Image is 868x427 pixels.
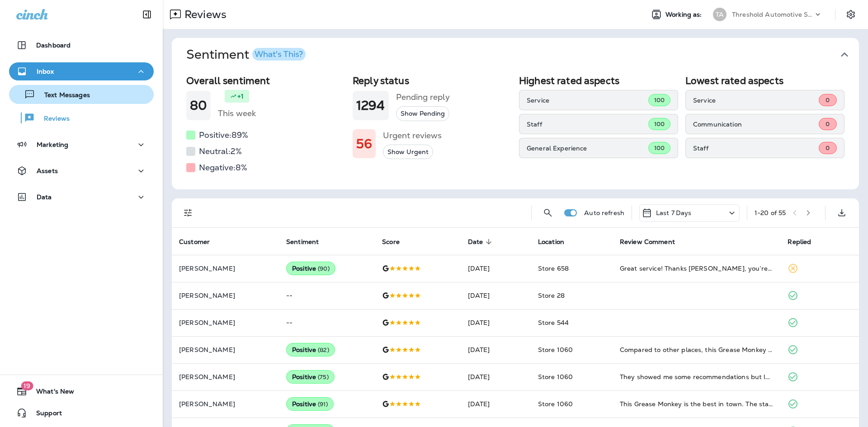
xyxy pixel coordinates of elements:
[286,343,335,357] div: Positive
[186,75,345,86] h2: Overall sentiment
[468,238,495,246] span: Date
[538,291,565,300] span: Store 28
[826,96,830,104] span: 0
[199,144,242,159] h5: Neutral: 2 %
[620,238,675,246] span: Review Comment
[9,404,154,422] button: Support
[620,345,774,354] div: Compared to other places, this Grease Monkey feels so much more professional. Joseph handled my c...
[9,62,154,80] button: Inbox
[826,120,830,128] span: 0
[382,238,400,246] span: Score
[21,381,33,390] span: 19
[538,264,569,272] span: Store 658
[37,68,54,75] p: Inbox
[27,388,74,399] span: What's New
[620,372,774,381] div: They showed me some recommendations but let me decide. No pushy sales tactics.
[527,121,648,128] p: Staff
[788,238,811,246] span: Replied
[252,48,306,61] button: What's This?
[318,400,328,408] span: ( 91 )
[37,167,58,174] p: Assets
[468,238,483,246] span: Date
[9,36,154,54] button: Dashboard
[9,136,154,154] button: Marketing
[237,92,244,101] p: +1
[190,98,207,113] h1: 80
[279,309,375,336] td: --
[199,128,248,142] h5: Positive: 89 %
[318,265,330,272] span: ( 90 )
[318,346,329,354] span: ( 82 )
[353,75,512,86] h2: Reply status
[27,409,62,420] span: Support
[218,106,256,121] h5: This week
[713,8,726,21] div: TA
[172,71,859,189] div: SentimentWhat's This?
[461,282,531,309] td: [DATE]
[179,373,272,380] p: [PERSON_NAME]
[286,238,330,246] span: Sentiment
[755,209,786,216] div: 1 - 20 of 55
[382,238,411,246] span: Score
[286,397,334,411] div: Positive
[9,85,154,104] button: Text Messages
[538,373,573,381] span: Store 1060
[538,238,576,246] span: Location
[179,319,272,326] p: [PERSON_NAME]
[461,309,531,336] td: [DATE]
[396,106,449,121] button: Show Pending
[179,400,272,408] p: [PERSON_NAME]
[461,255,531,282] td: [DATE]
[179,238,222,246] span: Customer
[519,75,678,86] h2: Highest rated aspects
[461,336,531,363] td: [DATE]
[9,162,154,180] button: Assets
[179,238,210,246] span: Customer
[461,390,531,418] td: [DATE]
[37,141,68,148] p: Marketing
[527,145,648,152] p: General Experience
[186,47,306,62] h1: Sentiment
[383,145,433,160] button: Show Urgent
[620,264,774,273] div: Great service! Thanks Rosson, you’re a great help!
[318,373,329,381] span: ( 75 )
[539,204,557,222] button: Search Reviews
[181,8,226,21] p: Reviews
[654,120,665,128] span: 100
[199,160,247,175] h5: Negative: 8 %
[538,319,569,327] span: Store 544
[279,282,375,309] td: --
[732,11,813,18] p: Threshold Automotive Service dba Grease Monkey
[833,204,851,222] button: Export as CSV
[665,11,704,19] span: Working as:
[179,346,272,353] p: [PERSON_NAME]
[396,90,450,104] h5: Pending reply
[179,204,197,222] button: Filters
[9,108,154,127] button: Reviews
[656,209,692,216] p: Last 7 Days
[788,238,823,246] span: Replied
[693,121,819,128] p: Communication
[35,91,90,100] p: Text Messages
[179,292,272,299] p: [PERSON_NAME]
[461,363,531,390] td: [DATE]
[538,400,573,408] span: Store 1060
[620,399,774,408] div: This Grease Monkey is the best in town. The staff gets you in and out so quickly without cutting ...
[620,238,687,246] span: Review Comment
[286,370,335,384] div: Positive
[685,75,844,86] h2: Lowest rated aspects
[9,382,154,400] button: 19What's New
[538,238,564,246] span: Location
[286,262,335,275] div: Positive
[538,346,573,354] span: Store 1060
[527,97,648,104] p: Service
[654,96,665,104] span: 100
[35,115,70,123] p: Reviews
[356,98,385,113] h1: 1294
[255,50,303,58] div: What's This?
[584,209,624,216] p: Auto refresh
[286,238,319,246] span: Sentiment
[383,128,442,143] h5: Urgent reviews
[843,6,859,23] button: Settings
[9,188,154,206] button: Data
